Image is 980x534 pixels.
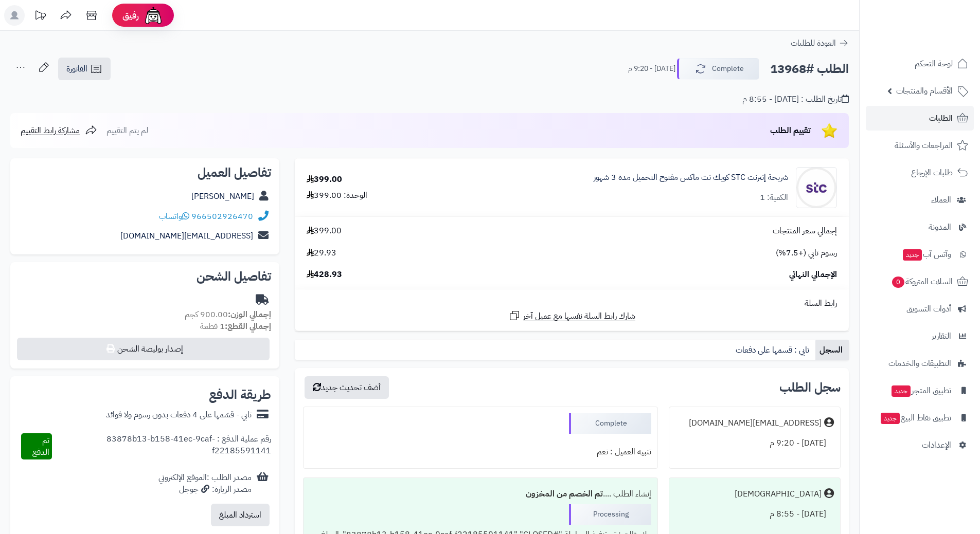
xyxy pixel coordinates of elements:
a: مشاركة رابط التقييم [21,124,97,137]
div: [DATE] - 9:20 م [675,433,834,453]
a: تطبيق نقاط البيعجديد [866,406,974,430]
small: 900.00 كجم [185,308,271,321]
a: 966502926470 [191,210,253,223]
div: تنبيه العميل : نعم [310,442,651,462]
small: 1 قطعة [200,320,271,333]
span: مشاركة رابط التقييم [21,124,80,137]
a: [PERSON_NAME] [191,190,254,202]
span: جديد [892,385,911,397]
span: العملاء [931,193,951,207]
span: جديد [881,413,900,424]
a: العملاء [866,188,974,212]
span: 428.93 [307,269,342,281]
div: تاريخ الطلب : [DATE] - 8:55 م [742,94,849,105]
div: الوحدة: 399.00 [307,190,367,201]
div: Complete [569,413,651,434]
a: الطلبات [866,106,974,131]
span: وآتس آب [902,247,951,262]
span: رسوم تابي (+7.5%) [776,247,837,259]
span: تطبيق نقاط البيع [880,411,951,425]
div: [DATE] - 8:55 م [675,504,834,524]
button: استرداد المبلغ [211,504,270,526]
span: 0 [892,277,904,288]
a: طلبات الإرجاع [866,160,974,185]
span: 399.00 [307,225,342,237]
span: العودة للطلبات [791,37,836,49]
div: إنشاء الطلب .... [310,484,651,504]
h3: سجل الطلب [779,381,841,394]
a: السلات المتروكة0 [866,269,974,294]
a: العودة للطلبات [791,37,849,49]
a: واتساب [159,210,189,223]
div: الكمية: 1 [760,192,788,204]
strong: إجمالي القطع: [225,320,271,333]
span: تم الدفع [32,434,49,458]
span: الطلبات [929,111,953,125]
div: [DEMOGRAPHIC_DATA] [735,488,822,500]
span: المدونة [929,220,951,234]
small: [DATE] - 9:20 م [628,64,675,74]
div: رابط السلة [299,298,845,309]
div: رقم عملية الدفع : 83878b13-b158-41ec-9caf-f22185591141 [52,433,271,460]
a: شريحة إنترنت STC كويك نت ماكس مفتوح التحميل مدة 3 شهور [594,172,788,183]
span: الإجمالي النهائي [789,269,837,281]
span: تقييم الطلب [770,124,811,137]
span: الأقسام والمنتجات [896,84,953,98]
h2: تفاصيل الشحن [19,270,271,283]
a: تابي : قسمها على دفعات [732,340,815,360]
a: تحديثات المنصة [27,5,53,28]
a: الإعدادات [866,433,974,457]
div: Processing [569,504,651,525]
span: رفيق [122,9,139,22]
a: التقارير [866,324,974,348]
a: تطبيق المتجرجديد [866,378,974,403]
span: الإعدادات [922,438,951,452]
span: المراجعات والأسئلة [895,138,953,153]
span: لم يتم التقييم [106,124,148,137]
button: أضف تحديث جديد [305,376,389,399]
div: [EMAIL_ADDRESS][DOMAIN_NAME] [689,417,822,429]
div: مصدر الطلب :الموقع الإلكتروني [158,472,252,495]
a: الفاتورة [58,58,111,80]
span: تطبيق المتجر [890,383,951,398]
a: [EMAIL_ADDRESS][DOMAIN_NAME] [120,230,253,242]
h2: الطلب #13968 [770,59,849,80]
a: التطبيقات والخدمات [866,351,974,376]
a: وآتس آبجديد [866,242,974,267]
span: طلبات الإرجاع [911,165,953,180]
h2: طريقة الدفع [209,389,271,401]
a: المدونة [866,215,974,240]
span: شارك رابط السلة نفسها مع عميل آخر [523,310,635,322]
b: تم الخصم من المخزون [526,488,603,500]
span: الفاتورة [66,63,87,75]
span: لوحة التحكم [915,57,953,71]
img: 1674765483-WhatsApp%20Image%202023-01-26%20at%2011.37.29%20PM-90x90.jpeg [796,167,836,208]
div: تابي - قسّمها على 4 دفعات بدون رسوم ولا فوائد [106,409,252,421]
span: 29.93 [307,247,336,259]
a: أدوات التسويق [866,297,974,321]
span: التقارير [932,329,951,343]
span: التطبيقات والخدمات [888,356,951,371]
a: شارك رابط السلة نفسها مع عميل آخر [508,309,635,322]
button: إصدار بوليصة الشحن [17,338,270,360]
button: Complete [677,58,759,80]
span: إجمالي سعر المنتجات [773,225,837,237]
span: السلات المتروكة [891,274,953,289]
a: السجل [815,340,849,360]
div: 399.00 [307,174,342,186]
a: المراجعات والأسئلة [866,133,974,158]
strong: إجمالي الوزن: [228,308,271,321]
div: مصدر الزيارة: جوجل [158,484,252,495]
span: جديد [903,249,922,261]
a: لوحة التحكم [866,51,974,76]
img: logo-2.png [910,26,970,47]
img: ai-face.png [143,5,164,26]
span: أدوات التسويق [906,302,951,316]
h2: تفاصيل العميل [19,167,271,179]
